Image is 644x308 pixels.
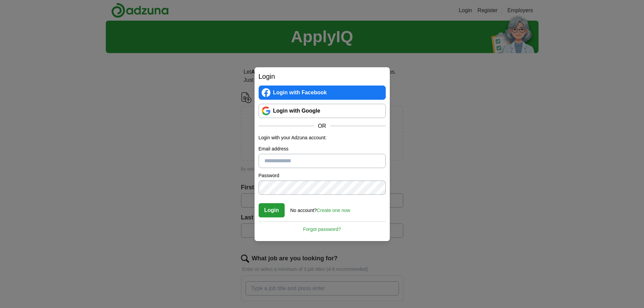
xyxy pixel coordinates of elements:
label: Password [259,172,386,179]
button: Login [259,203,285,217]
span: OR [314,122,330,130]
a: Login with Facebook [259,86,386,100]
label: Email address [259,145,386,152]
a: Create one now [317,208,350,213]
a: Login with Google [259,104,386,118]
a: Forgot password? [259,221,386,233]
div: No account? [290,203,350,214]
p: Login with your Adzuna account: [259,134,386,141]
h2: Login [259,71,386,81]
